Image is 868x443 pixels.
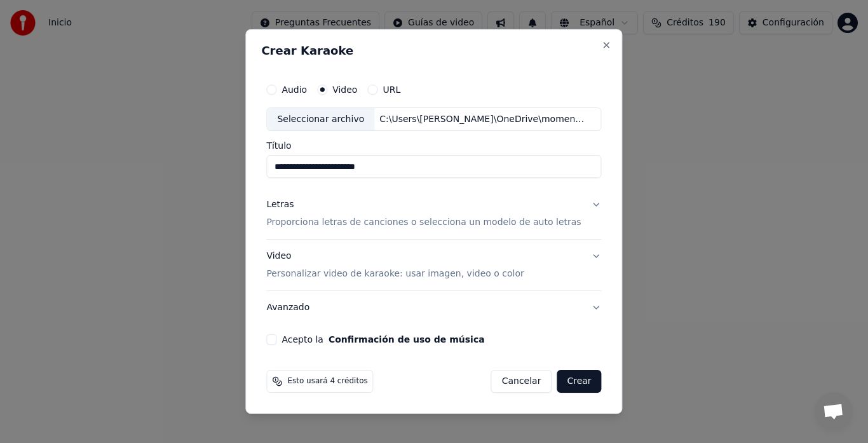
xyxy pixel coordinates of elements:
div: C:\Users\[PERSON_NAME]\OneDrive\momentanios\Skrivbord\pedidas\[PERSON_NAME].mp4 [374,113,590,126]
div: Video [266,250,524,281]
label: URL [383,85,400,94]
button: LetrasProporciona letras de canciones o selecciona un modelo de auto letras [266,189,601,240]
label: Acepto la [281,335,484,344]
label: Audio [281,85,307,94]
h2: Crear Karaoke [261,45,606,57]
button: VideoPersonalizar video de karaoke: usar imagen, video o color [266,240,601,291]
p: Personalizar video de karaoke: usar imagen, video o color [266,268,524,280]
button: Crear [557,370,601,393]
label: Video [332,85,357,94]
div: Seleccionar archivo [267,108,374,131]
span: Esto usará 4 créditos [287,376,367,386]
button: Acepto la [329,335,485,344]
label: Título [266,142,601,151]
div: Letras [266,199,294,212]
p: Proporciona letras de canciones o selecciona un modelo de auto letras [266,217,581,229]
button: Avanzado [266,291,601,324]
button: Cancelar [491,370,552,393]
